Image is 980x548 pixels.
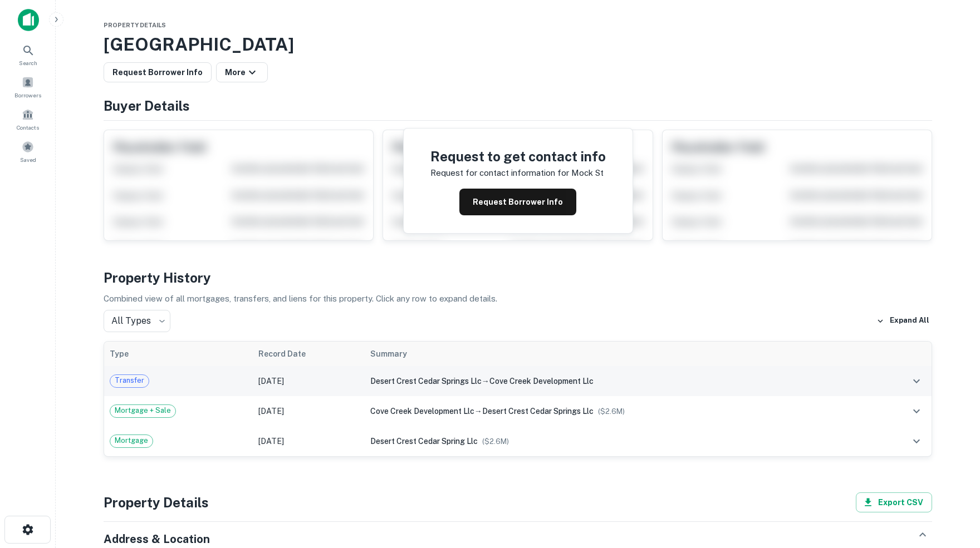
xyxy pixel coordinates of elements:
[370,405,869,417] div: →
[104,342,253,366] th: Type
[907,402,926,421] button: expand row
[253,366,365,396] td: [DATE]
[104,96,932,116] h4: Buyer Details
[370,437,478,446] span: desert crest cedar spring llc
[3,136,52,166] a: Saved
[110,375,149,386] span: Transfer
[14,91,41,100] span: Borrowers
[104,292,932,305] p: Combined view of all mortgages, transfers, and liens for this property. Click any row to expand d...
[482,437,509,446] span: ($ 2.6M )
[370,375,869,387] div: →
[17,123,39,132] span: Contacts
[216,62,268,82] button: More
[18,9,39,31] img: capitalize-icon.png
[253,342,365,366] th: Record Date
[110,435,153,446] span: Mortgage
[3,40,52,70] a: Search
[104,268,932,288] h4: Property History
[856,492,932,512] button: Export CSV
[430,166,569,180] p: Request for contact information for
[430,146,606,166] h4: Request to get contact info
[370,377,482,386] span: desert crest cedar springs llc
[571,166,604,180] p: mock st
[924,423,980,477] iframe: Chat Widget
[489,377,594,386] span: cove creek development llc
[907,432,926,451] button: expand row
[459,189,576,215] button: Request Borrower Info
[104,531,210,547] h5: Address & Location
[104,62,212,82] button: Request Borrower Info
[907,372,926,391] button: expand row
[3,104,52,134] a: Contacts
[110,405,175,416] span: Mortgage + Sale
[253,396,365,426] td: [DATE]
[598,407,625,416] span: ($ 2.6M )
[874,313,932,329] button: Expand All
[104,31,932,58] h3: [GEOGRAPHIC_DATA]
[104,22,166,28] span: Property Details
[482,407,594,416] span: desert crest cedar springs llc
[20,155,36,164] span: Saved
[365,342,874,366] th: Summary
[104,492,209,512] h4: Property Details
[253,426,365,456] td: [DATE]
[3,72,52,102] a: Borrowers
[370,407,474,416] span: cove creek development llc
[104,310,170,332] div: All Types
[19,58,37,67] span: Search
